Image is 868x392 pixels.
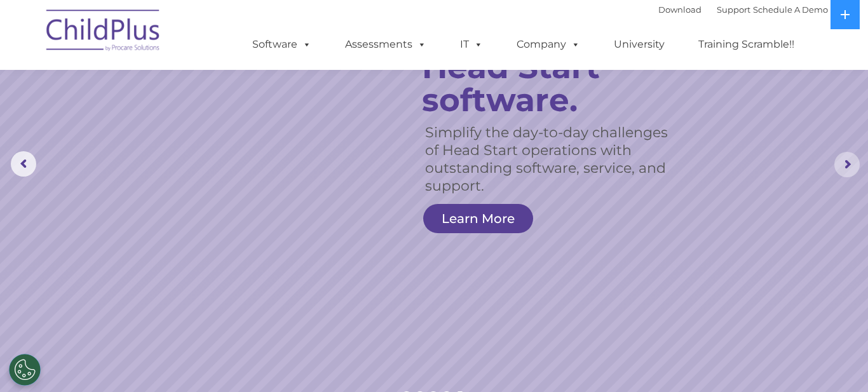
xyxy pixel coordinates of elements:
[686,32,807,57] a: Training Scramble!!
[447,32,496,57] a: IT
[425,124,679,195] rs-layer: Simplify the day-to-day challenges of Head Start operations with outstanding software, service, a...
[601,32,677,57] a: University
[332,32,439,57] a: Assessments
[240,32,324,57] a: Software
[658,4,702,15] a: Download
[422,18,693,117] rs-layer: The ORIGINAL Head Start software.
[9,354,41,386] button: Cookies Settings
[658,4,828,15] font: |
[753,4,828,15] a: Schedule A Demo
[504,32,593,57] a: Company
[717,4,750,15] a: Support
[177,136,231,145] span: Phone number
[423,204,533,233] a: Learn More
[177,84,215,93] span: Last name
[40,1,167,64] img: ChildPlus by Procare Solutions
